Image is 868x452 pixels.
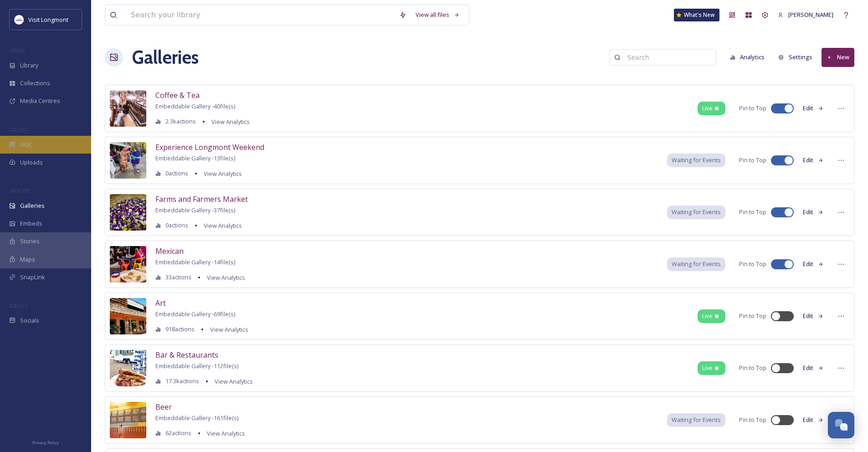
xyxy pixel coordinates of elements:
span: Live [702,312,713,320]
a: Settings [774,48,822,66]
span: [PERSON_NAME] [788,10,833,19]
span: MEDIA [9,47,25,54]
span: Waiting for Events [672,416,721,424]
span: View Analytics [204,169,242,178]
span: Live [702,364,713,372]
span: Media Centres [20,97,60,105]
span: Beer [155,402,172,412]
span: Embeddable Gallery - 13 file(s) [155,154,235,162]
span: Experience Longmont Weekend [155,142,264,152]
a: Privacy Policy [32,437,59,447]
span: Embeddable Gallery - 37 file(s) [155,206,235,214]
span: View Analytics [204,221,242,230]
button: Edit [798,255,828,273]
button: Edit [798,359,828,377]
span: Coffee & Tea [155,90,200,100]
span: SOCIALS [9,302,27,309]
span: UGC [20,140,32,149]
span: Pin to Top [739,208,766,216]
span: View Analytics [207,429,245,437]
a: View Analytics [199,220,242,231]
a: Analytics [725,48,774,66]
span: Library [20,61,38,70]
span: 918 actions [165,325,195,334]
span: Live [702,104,713,113]
span: View Analytics [210,325,248,334]
span: Art [155,298,166,308]
button: Edit [798,151,828,169]
span: Pin to Top [739,312,766,320]
span: 17.3k actions [165,377,199,385]
span: Pin to Top [739,156,766,164]
a: What's New [674,9,719,21]
span: Embeddable Gallery - 14 file(s) [155,258,235,266]
img: b51c29dd-de95-4c96-8f9f-3dae4d2f488b.jpg [110,402,146,438]
span: View Analytics [207,273,245,282]
span: Pin to Top [739,104,766,113]
span: Embeddable Gallery - 69 file(s) [155,310,235,318]
img: f8b000bf-3838-4c4a-9cac-bb6b054d75a8.jpg [110,298,146,334]
a: View Analytics [202,428,245,439]
span: Mexican [155,246,184,256]
span: Pin to Top [739,364,766,372]
span: Waiting for Events [672,156,721,164]
img: 66550843-b5c7-43cf-a01d-3c920bcc5eea.jpg [110,90,146,127]
a: [PERSON_NAME] [773,6,838,24]
a: View Analytics [207,116,250,127]
span: 62 actions [165,429,191,437]
span: 33 actions [165,273,191,282]
span: Stories [20,237,40,246]
a: View Analytics [210,376,253,387]
span: Maps [20,255,35,264]
span: View Analytics [211,118,250,126]
span: Embeddable Gallery - 161 file(s) [155,414,238,422]
span: Embeds [20,219,42,228]
button: Open Chat [828,412,854,438]
span: SnapLink [20,273,45,282]
span: COLLECT [9,126,29,133]
button: Edit [798,99,828,117]
span: Pin to Top [739,416,766,424]
a: Galleries [132,44,199,71]
button: Settings [774,48,817,66]
span: Privacy Policy [32,440,59,446]
input: Search [623,48,711,67]
button: New [822,48,854,67]
span: Socials [20,316,39,325]
span: Visit Longmont [28,15,68,24]
span: 2.3k actions [165,117,196,126]
img: a3b82322-df13-472a-8d90-83b23f3c969e.jpg [110,246,146,282]
button: Edit [798,307,828,325]
span: Uploads [20,158,43,167]
img: longmont.jpg [15,15,24,24]
span: Farms and Farmers Market [155,194,248,204]
a: View all files [411,6,464,24]
button: Edit [798,411,828,429]
span: Collections [20,79,50,87]
span: Waiting for Events [672,208,721,216]
span: Galleries [20,201,45,210]
span: 0 actions [165,169,188,178]
img: 47b8fb25-4ef2-40d6-af28-42b1b01bf20a.jpg [110,142,146,179]
span: Pin to Top [739,260,766,268]
a: View Analytics [205,324,248,335]
span: WIDGETS [9,187,30,194]
span: Embeddable Gallery - 112 file(s) [155,362,238,370]
span: Embeddable Gallery - 40 file(s) [155,102,235,110]
a: View Analytics [199,168,242,179]
img: 09306261-c511-4cb7-8da1-82cc0cced664.jpg [110,194,146,231]
span: Bar & Restaurants [155,350,218,360]
span: 0 actions [165,221,188,230]
input: Search your library [126,5,395,25]
button: Analytics [725,48,770,66]
button: Edit [798,203,828,221]
span: View Analytics [215,377,253,385]
span: Waiting for Events [672,260,721,268]
img: f2f009d2-68fa-4ed1-8231-1bfc97d17dff.jpg [110,350,146,386]
a: View Analytics [202,272,245,283]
